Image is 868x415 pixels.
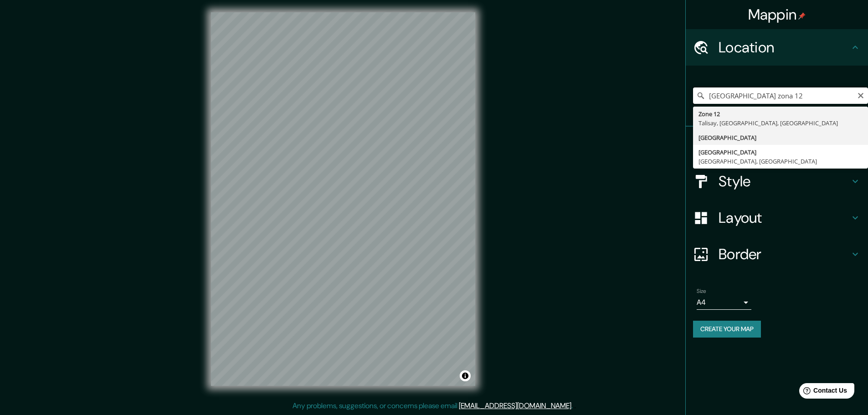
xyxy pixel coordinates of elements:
button: Toggle attribution [460,370,471,381]
div: Border [686,236,868,272]
iframe: Help widget launcher [787,379,858,405]
label: Size [697,287,706,295]
button: Clear [857,91,864,99]
div: [GEOGRAPHIC_DATA] [699,133,863,142]
h4: Border [719,245,850,263]
canvas: Map [211,12,475,386]
p: Any problems, suggestions, or concerns please email . [293,400,573,411]
div: Layout [686,200,868,236]
h4: Mappin [748,5,806,24]
div: [GEOGRAPHIC_DATA] [699,148,863,157]
h4: Style [719,172,850,190]
div: . [574,400,576,411]
h4: Location [719,38,850,56]
div: Style [686,163,868,200]
h4: Layout [719,209,850,227]
div: Location [686,29,868,66]
input: Pick your city or area [693,87,868,104]
img: pin-icon.png [798,12,806,20]
div: Pins [686,127,868,163]
button: Create your map [693,321,761,338]
div: . [573,400,574,411]
div: Talisay, [GEOGRAPHIC_DATA], [GEOGRAPHIC_DATA] [699,118,863,128]
div: [GEOGRAPHIC_DATA], [GEOGRAPHIC_DATA] [699,157,863,166]
div: Zone 12 [699,109,863,118]
a: [EMAIL_ADDRESS][DOMAIN_NAME] [459,401,571,410]
div: A4 [697,295,751,310]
